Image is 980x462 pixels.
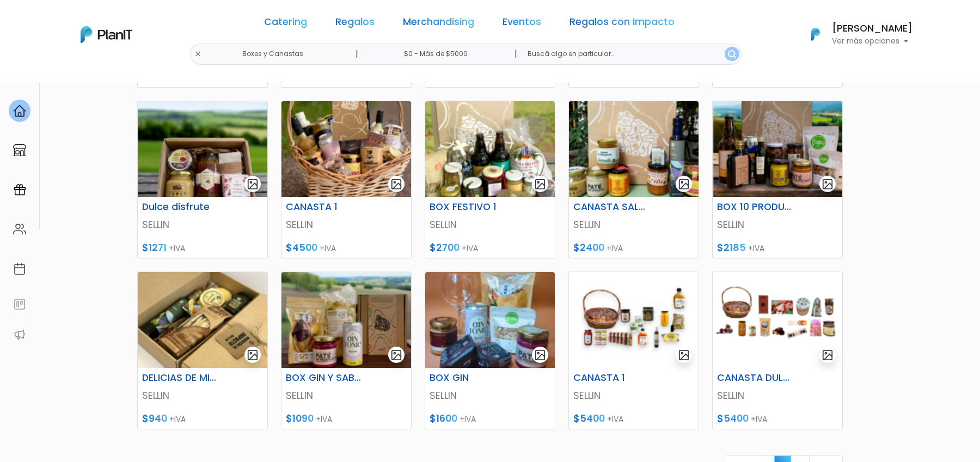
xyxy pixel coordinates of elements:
p: SELLIN [573,218,694,232]
span: +IVA [607,414,623,424]
img: partners-52edf745621dab592f3b2c58e3bca9d71375a7ef29c3b500c9f145b62cc070d4.svg [13,328,26,341]
img: thumb_Captura_de_pantalla_2025-09-29_121831.png [569,272,699,368]
span: +IVA [751,414,767,424]
span: $1600 [430,412,457,425]
p: | [356,47,358,60]
p: SELLIN [573,389,694,403]
span: $910 [286,70,308,83]
img: gallery-light [822,349,834,361]
span: +IVA [316,414,332,424]
span: +IVA [460,414,476,424]
img: gallery-light [822,178,834,190]
h6: CANASTA SALUDABLE [567,201,656,213]
p: SELLIN [717,218,838,232]
img: PlanIt Logo [804,22,828,46]
a: gallery-light CANASTA SALUDABLE SELLIN $2400 +IVA [568,101,699,258]
h6: Dulce disfrute [136,201,225,213]
a: gallery-light BOX 10 PRODUCTOS SELLIN $2185 +IVA [712,101,843,258]
p: SELLIN [142,389,263,403]
span: +IVA [462,243,478,254]
span: +IVA [320,243,336,254]
img: thumb_Captura_de_pantalla_2025-09-08_165410.png [138,272,267,368]
span: $1271 [142,241,167,254]
img: gallery-light [678,349,690,361]
span: $5400 [573,412,605,425]
p: SELLIN [286,389,407,403]
span: +IVA [748,72,764,83]
a: gallery-light Dulce disfrute SELLIN $1271 +IVA [137,101,268,258]
span: $2400 [573,241,604,254]
h6: BOX FESTIVO 1 [423,201,512,213]
a: Catering [264,17,307,30]
a: Eventos [503,17,541,30]
span: $1090 [286,412,314,425]
img: gallery-light [390,178,403,190]
a: Merchandising [403,17,474,30]
p: | [514,47,517,60]
img: PlanIt Logo [81,26,132,43]
h6: DELICIAS DE MI PAÍS [136,372,225,384]
span: $2185 [717,241,746,254]
span: +IVA [462,72,479,83]
span: +IVA [169,243,185,254]
img: feedback-78b5a0c8f98aac82b08bfc38622c3050aee476f2c9584af64705fc4e61158814.svg [13,298,26,311]
span: +IVA [748,243,764,254]
a: gallery-light DELICIAS DE MI PAÍS SELLIN $940 +IVA [137,272,268,429]
img: home-e721727adea9d79c4d83392d1f703f7f8bce08238fde08b1acbfd93340b81755.svg [13,104,26,118]
a: gallery-light CANASTA 1 SELLIN $5400 +IVA [568,272,699,429]
img: gallery-light [534,178,547,190]
span: +IVA [310,72,326,83]
h6: CANASTA 1 [567,372,656,384]
img: close-6986928ebcb1d6c9903e3b54e860dbc4d054630f23adef3a32610726dff6a82b.svg [194,51,201,58]
button: PlanIt Logo [PERSON_NAME] Ver más opciones [797,20,912,48]
a: Regalos con Impacto [569,17,675,30]
p: SELLIN [430,218,550,232]
span: $750 [142,70,167,83]
span: $2700 [430,241,460,254]
a: Regalos [335,17,375,30]
span: +IVA [169,414,186,424]
img: thumb_Captura_de_pantalla_2025-09-08_165735.png [281,272,411,368]
img: search_button-432b6d5273f82d61273b3651a40e1bd1b912527efae98b1b7a1b2c0702e16a8d.svg [728,50,736,58]
img: thumb_Captura_de_pantalla_2025-09-03_095952.png [569,101,699,197]
span: $4500 [286,241,317,254]
img: gallery-light [678,178,690,190]
a: gallery-light CANASTA 1 SELLIN $4500 +IVA [281,101,412,258]
span: $5400 [717,412,749,425]
p: SELLIN [142,218,263,232]
img: gallery-light [390,349,403,361]
img: gallery-light [247,178,259,190]
h6: BOX GIN Y SABORES [279,372,369,384]
p: SELLIN [286,218,407,232]
img: thumb_Captura_de_pantalla_2025-09-03_094502.png [281,101,411,197]
img: gallery-light [534,349,547,361]
a: gallery-light BOX GIN Y SABORES SELLIN $1090 +IVA [281,272,412,429]
span: $1560 [717,70,745,83]
img: calendar-87d922413cdce8b2cf7b7f5f62616a5cf9e4887200fb71536465627b3292af00.svg [13,262,26,275]
a: gallery-light CANASTA DULCE SELLIN $5400 +IVA [712,272,843,429]
span: +IVA [169,72,185,83]
span: +IVA [607,243,623,254]
a: gallery-light BOX FESTIVO 1 SELLIN $2700 +IVA [425,101,555,258]
input: Buscá algo en particular.. [519,44,742,65]
span: $2725 [430,70,460,83]
div: ¿Necesitás ayuda? [56,10,157,32]
img: thumb_Captura_de_pantalla_2025-09-08_170343.png [425,272,555,368]
img: thumb_Captura_de_pantalla_2025-09-03_095418.png [425,101,555,197]
img: gallery-light [247,349,259,361]
p: SELLIN [430,389,550,403]
img: campaigns-02234683943229c281be62815700db0a1741e53638e28bf9629b52c665b00959.svg [13,183,26,196]
h6: BOX 10 PRODUCTOS [710,201,800,213]
h6: CANASTA 1 [279,201,369,213]
img: people-662611757002400ad9ed0e3c099ab2801c6687ba6c219adb57efc949bc21e19d.svg [13,223,26,236]
h6: BOX GIN [423,372,512,384]
img: marketplace-4ceaa7011d94191e9ded77b95e3339b90024bf715f7c57f8cf31f2d8c509eaba.svg [13,144,26,157]
img: thumb_Captura_de_pantalla_2025-09-08_164940.png [713,101,842,197]
p: Ver más opciones [832,38,912,45]
img: thumb_Captura_de_pantalla_2025-09-29_123340.png [713,272,842,368]
p: SELLIN [717,389,838,403]
span: $940 [142,412,167,425]
img: thumb_688283a51c6a0_17.png [138,101,267,197]
h6: [PERSON_NAME] [832,24,912,34]
span: $2066 [573,70,604,83]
